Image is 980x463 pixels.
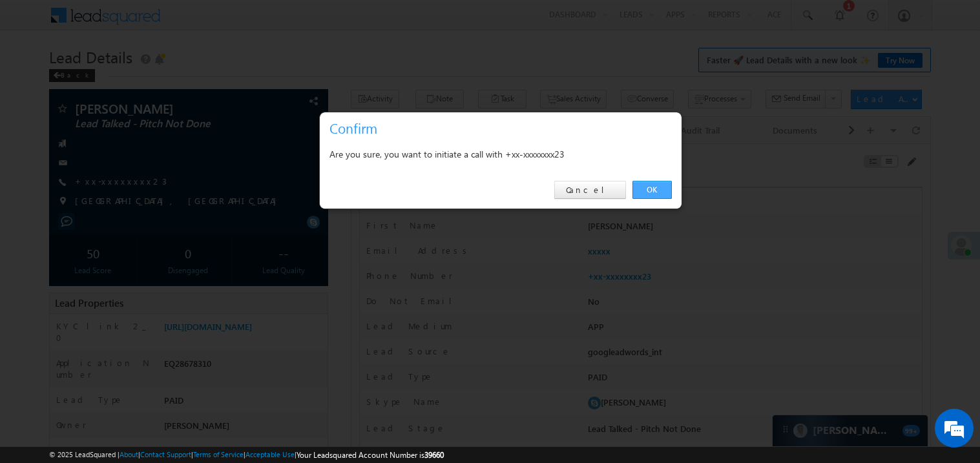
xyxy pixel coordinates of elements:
[120,450,138,458] a: About
[554,181,626,199] a: Cancel
[329,117,677,139] h3: Confirm
[49,449,444,461] span: © 2025 LeadSquared | | | | |
[424,450,444,460] span: 39660
[193,450,244,458] a: Terms of Service
[297,450,444,460] span: Your Leadsquared Account Number is
[632,181,672,199] a: OK
[245,450,295,458] a: Acceptable Use
[329,146,672,162] div: Are you sure, you want to initiate a call with +xx-xxxxxxxx23
[140,450,191,458] a: Contact Support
